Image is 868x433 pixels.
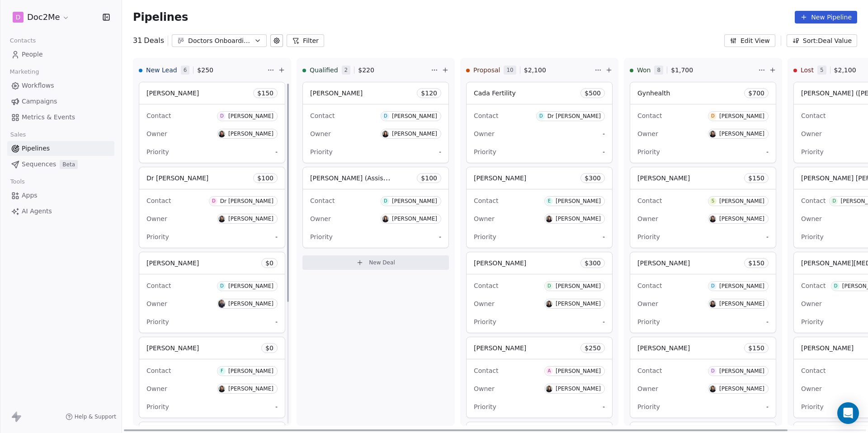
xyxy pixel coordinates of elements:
div: Dr [PERSON_NAME]$100ContactDDr [PERSON_NAME]OwnerL[PERSON_NAME]Priority- [139,167,285,248]
span: Contact [474,367,498,374]
span: Owner [146,215,167,222]
div: New Lead6$250 [139,58,265,82]
span: Owner [474,385,495,392]
span: - [603,232,605,241]
div: [PERSON_NAME]$250ContactA[PERSON_NAME]OwnerL[PERSON_NAME]Priority- [466,337,613,418]
span: Owner [474,300,495,307]
div: [PERSON_NAME] [392,198,437,204]
div: Cada Fertility$500ContactDDr [PERSON_NAME]Owner-Priority- [466,82,613,163]
span: Priority [146,403,169,410]
div: [PERSON_NAME] [556,198,601,204]
span: $ 1,700 [671,66,693,75]
span: $ 120 [421,89,437,98]
div: [PERSON_NAME] [556,216,601,222]
span: - [766,402,769,411]
span: [PERSON_NAME] [801,344,854,352]
div: Dr [PERSON_NAME] [220,198,274,204]
div: Won8$1,700 [630,58,756,82]
button: DDoc2Me [11,9,71,25]
div: D [384,113,387,120]
span: Priority [801,318,824,325]
span: Owner [310,215,331,222]
span: Owner [637,130,658,137]
span: Contact [146,112,171,119]
div: [PERSON_NAME] [556,283,601,289]
span: Metrics & Events [22,113,75,122]
span: Doc2Me [27,11,60,23]
button: New Pipeline [795,11,857,24]
div: [PERSON_NAME] [719,283,764,289]
span: Marketing [6,65,43,79]
div: Gynhealth$700ContactD[PERSON_NAME]OwnerL[PERSON_NAME]Priority- [630,82,776,163]
span: Priority [310,233,333,240]
span: [PERSON_NAME] [637,259,690,267]
div: [PERSON_NAME]$120ContactD[PERSON_NAME]OwnerL[PERSON_NAME]Priority- [302,82,449,163]
span: $ 150 [257,89,274,98]
button: Sort: Deal Value [787,34,857,47]
span: New Deal [369,259,395,266]
span: - [766,147,769,156]
div: [PERSON_NAME] [228,301,274,307]
span: Proposal [473,66,500,75]
span: [PERSON_NAME] [146,89,199,97]
button: New Deal [302,255,449,270]
a: Workflows [7,78,114,93]
div: S [712,198,714,205]
img: D [218,300,225,308]
button: Filter [287,34,324,47]
span: 8 [654,66,663,75]
div: [PERSON_NAME] [556,386,601,392]
span: $ 2,100 [524,66,546,75]
span: Tools [6,175,28,188]
div: D [539,113,543,120]
img: L [546,301,552,307]
span: $ 300 [585,174,601,183]
div: [PERSON_NAME] [719,368,764,374]
span: $ 300 [585,259,601,268]
span: Priority [637,403,660,410]
span: - [766,232,769,241]
span: Owner [637,300,658,307]
span: $ 100 [257,174,274,183]
span: Sequences [22,160,56,169]
span: Owner [801,300,822,307]
img: L [382,216,389,222]
span: Contact [474,282,498,289]
span: $ 150 [748,174,764,183]
div: [PERSON_NAME]$150ContactS[PERSON_NAME]OwnerL[PERSON_NAME]Priority- [630,167,776,248]
span: Contact [637,197,662,204]
img: L [709,131,716,137]
div: F [221,367,223,375]
div: D [384,198,387,205]
span: $ 500 [585,89,601,98]
div: [PERSON_NAME] [228,113,274,119]
img: L [218,216,225,222]
span: [PERSON_NAME] [146,344,199,352]
span: 2 [342,66,351,75]
a: Help & Support [66,413,116,420]
div: [PERSON_NAME] [556,301,601,307]
span: Contacts [6,34,40,47]
span: [PERSON_NAME] [637,344,690,352]
span: Priority [637,233,660,240]
div: [PERSON_NAME] (Assistentin [PERSON_NAME])$100ContactD[PERSON_NAME]OwnerL[PERSON_NAME]Priority- [302,167,449,248]
span: Priority [801,403,824,410]
span: [PERSON_NAME] (Assistentin [PERSON_NAME]) [310,174,459,182]
span: Owner [801,215,822,222]
div: [PERSON_NAME] [228,131,274,137]
span: Owner [146,130,167,137]
span: Owner [310,130,331,137]
div: [PERSON_NAME]$150ContactD[PERSON_NAME]OwnerL[PERSON_NAME]Priority- [630,337,776,418]
img: L [218,131,225,137]
span: - [603,317,605,326]
span: Contact [801,282,826,289]
span: [PERSON_NAME] [146,259,199,267]
span: Priority [637,318,660,325]
span: $ 2,100 [834,66,856,75]
a: Pipelines [7,141,114,156]
span: 10 [504,66,516,75]
span: - [439,147,441,156]
span: Pipelines [22,144,50,153]
span: Contact [146,197,171,204]
div: [PERSON_NAME] [719,386,764,392]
